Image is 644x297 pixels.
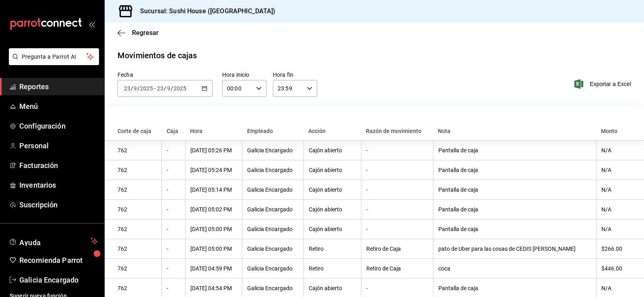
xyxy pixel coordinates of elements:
[366,147,428,154] div: -
[601,128,631,134] div: Monto
[247,167,299,173] div: Galicia Encargado
[118,167,157,173] div: 762
[438,186,591,193] div: Pantalla de caja
[366,246,428,252] div: Retiro de Caja
[601,186,631,193] div: N/A
[190,186,237,193] div: [DATE] 05:14 PM
[167,265,180,272] div: -
[190,128,237,134] div: Hora
[19,274,98,285] span: Galicia Encargado
[438,128,591,134] div: Nota
[124,85,131,92] input: --
[438,246,591,252] div: pato de Uber para las cosas de CEDIS [PERSON_NAME]
[309,206,356,213] div: Cajón abierto
[366,128,428,134] div: Razón de movimiento
[167,186,180,193] div: -
[190,265,237,272] div: [DATE] 04:59 PM
[19,255,98,266] span: Recomienda Parrot
[601,265,631,272] div: $446.00
[118,265,157,272] div: 762
[19,236,87,246] span: Ayuda
[309,147,356,154] div: Cajón abierto
[247,186,299,193] div: Galicia Encargado
[247,265,299,272] div: Galicia Encargado
[309,285,356,291] div: Cajón abierto
[167,226,180,232] div: -
[366,285,428,291] div: -
[576,79,631,89] button: Exportar a Excel
[247,285,299,291] div: Galicia Encargado
[167,128,181,134] div: Caja
[222,72,266,78] label: Hora inicio
[309,246,356,252] div: Retiro
[247,246,299,252] div: Galicia Encargado
[366,167,428,173] div: -
[601,285,631,291] div: N/A
[190,147,237,154] div: [DATE] 05:26 PM
[167,285,180,291] div: -
[247,147,299,154] div: Galicia Encargado
[273,72,317,78] label: Hora fin
[190,226,237,232] div: [DATE] 05:00 PM
[19,160,98,171] span: Facturación
[309,226,356,232] div: Cajón abierto
[438,167,591,173] div: Pantalla de caja
[157,85,164,92] input: --
[19,199,98,210] span: Suscripción
[167,206,180,213] div: -
[309,186,356,193] div: Cajón abierto
[118,285,157,291] div: 762
[131,85,133,92] span: /
[171,85,173,92] span: /
[308,128,356,134] div: Acción
[140,85,153,92] input: ----
[19,101,98,112] span: Menú
[118,186,157,193] div: 762
[438,206,591,213] div: Pantalla de caja
[366,206,428,213] div: -
[19,140,98,151] span: Personal
[167,85,171,92] input: --
[190,285,237,291] div: [DATE] 04:54 PM
[167,246,180,252] div: -
[132,29,159,37] span: Regresar
[366,186,428,193] div: -
[366,226,428,232] div: -
[601,167,631,173] div: N/A
[19,81,98,92] span: Reportes
[118,72,213,78] label: Fecha
[438,226,591,232] div: Pantalla de caja
[154,85,156,92] span: -
[438,147,591,154] div: Pantalla de caja
[438,265,591,272] div: coca
[22,53,87,61] span: Pregunta a Parrot AI
[601,226,631,232] div: N/A
[19,121,98,131] span: Configuración
[309,265,356,272] div: Retiro
[247,226,299,232] div: Galicia Encargado
[118,29,159,37] button: Regresar
[9,48,99,65] button: Pregunta a Parrot AI
[309,167,356,173] div: Cajón abierto
[133,85,137,92] input: --
[247,206,299,213] div: Galicia Encargado
[167,147,180,154] div: -
[118,147,157,154] div: 762
[137,85,140,92] span: /
[6,58,99,67] a: Pregunta a Parrot AI
[247,128,299,134] div: Empleado
[366,265,428,272] div: Retiro de Caja
[190,246,237,252] div: [DATE] 05:00 PM
[601,147,631,154] div: N/A
[118,246,157,252] div: 762
[173,85,187,92] input: ----
[438,285,591,291] div: Pantalla de caja
[190,167,237,173] div: [DATE] 05:24 PM
[167,167,180,173] div: -
[118,206,157,213] div: 762
[601,246,631,252] div: $266.00
[134,6,275,16] h3: Sucursal: Sushi House ([GEOGRAPHIC_DATA])
[601,206,631,213] div: N/A
[190,206,237,213] div: [DATE] 05:02 PM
